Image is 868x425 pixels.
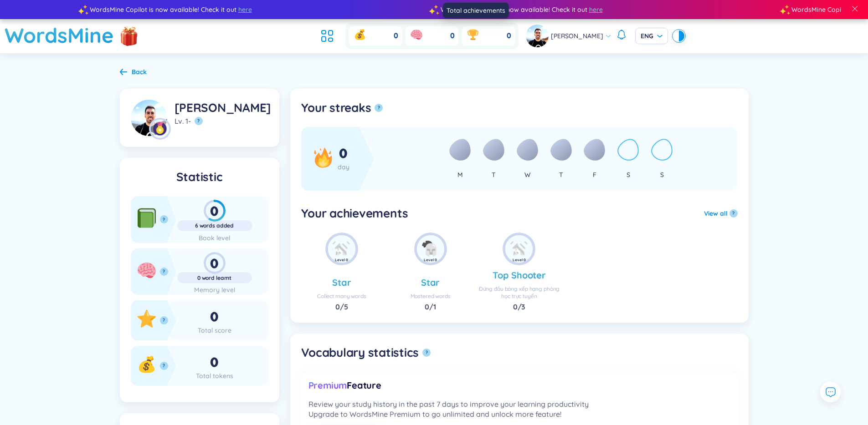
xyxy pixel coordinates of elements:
div: Mastered words [411,293,451,300]
div: Feature [308,379,730,392]
div: Total achievements [443,3,509,18]
img: level [149,118,171,140]
button: View all [704,208,728,218]
button: ? [422,349,431,357]
span: 0 [335,302,340,311]
span: Lv. [175,116,184,126]
span: here [238,5,252,15]
div: 0 [177,252,252,274]
span: 0 [210,309,219,326]
div: Total tokens [177,371,252,381]
button: ? [195,117,203,125]
a: Back [120,69,147,77]
div: day [338,162,349,172]
h5: Statistic [131,169,268,185]
div: Back [132,67,147,77]
span: 0 [450,31,455,41]
span: [PERSON_NAME] [551,31,603,41]
div: Đứng đầu bảng xếp hạng phòng học trực tuyến [478,285,560,300]
button: ? [160,215,168,223]
div: Level 0 [513,257,526,263]
div: W [524,170,530,180]
a: WordsMine [5,19,114,51]
div: [PERSON_NAME] [175,100,272,116]
img: achie_new_word.png [505,235,533,263]
div: 1 - [175,116,272,126]
div: / 1 [411,302,451,312]
img: avatar [526,25,549,47]
div: Memory level [177,285,252,295]
h5: Your streaks [301,100,371,116]
div: / 5 [317,302,366,312]
span: here [589,5,603,15]
button: ? [160,362,168,370]
button: ? [729,209,738,218]
h5: Vocabulary statistics [301,344,419,361]
div: Total score [177,325,252,335]
img: achie_new_word.png [328,235,355,263]
div: Review your study history in the past 7 days to improve your learning productivity Upgrade to Wor... [308,399,589,419]
div: 6 words added [177,222,252,229]
img: flashSalesIcon.a7f4f837.png [120,22,138,49]
div: M [457,170,463,180]
div: / 3 [478,302,560,312]
div: Top Shooter [478,269,560,282]
div: WordsMine Copilot is now available! Check it out [434,5,785,15]
span: 0 [507,31,511,41]
span: 0 [394,31,398,41]
div: Star [411,276,451,289]
span: ENG [641,31,663,40]
span: 0 [425,302,429,311]
div: S [627,170,630,180]
span: 0 [339,145,348,162]
div: T [559,170,563,180]
div: S [660,170,664,180]
span: Premium [308,379,347,391]
span: 0 [210,354,219,371]
div: F [593,170,596,180]
div: 0 [177,200,252,222]
div: Star [317,276,366,289]
div: T [492,170,496,180]
button: ? [375,104,383,112]
div: WordsMine Copilot is now available! Check it out [83,5,434,15]
div: Level 0 [424,257,437,263]
img: achie_mastered_word.png [417,235,444,263]
div: Level 0 [335,257,348,263]
a: avatar [526,25,551,47]
h5: Your achievements [301,205,409,222]
img: avatar [131,100,167,136]
div: Book level [177,233,252,243]
button: ? [160,316,168,324]
div: 0 word learnt [177,274,252,282]
span: 0 [513,302,518,311]
div: Collect many words [317,293,366,300]
button: ? [160,268,168,276]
